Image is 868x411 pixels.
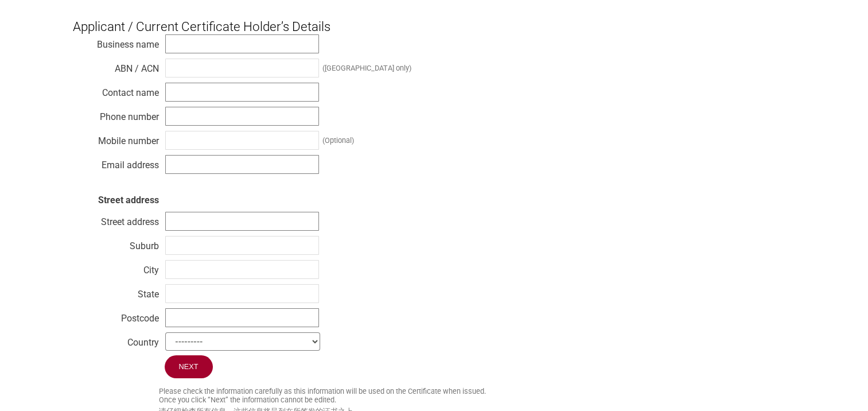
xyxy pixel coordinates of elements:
div: Email address [73,157,159,168]
div: (Optional) [322,136,354,145]
div: State [73,286,159,297]
div: Suburb [73,238,159,249]
strong: Street address [98,195,159,205]
div: Mobile number [73,133,159,144]
div: Phone number [73,108,159,120]
div: City [73,262,159,273]
div: Business name [73,36,159,48]
div: Postcode [73,310,159,321]
div: ABN / ACN [73,60,159,72]
div: Country [73,334,159,346]
input: Next [165,355,213,378]
div: Street address [73,214,159,225]
small: Please check the information carefully as this information will be used on the Certificate when i... [159,387,796,404]
div: ([GEOGRAPHIC_DATA] only) [322,64,411,72]
div: Contact name [73,84,159,96]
